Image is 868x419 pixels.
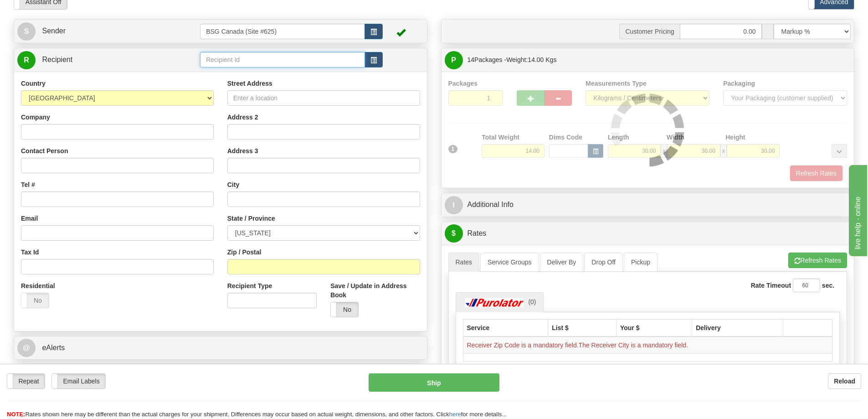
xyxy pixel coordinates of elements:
[17,339,36,357] span: @
[467,56,475,63] span: 14
[463,298,527,307] img: Purolator
[463,336,832,354] td: Receiver Zip Code is a mandatory field.The Receiver City is a mandatory field.
[17,22,200,41] a: S Sender
[227,146,258,155] label: Address 3
[227,180,239,189] label: City
[528,56,544,63] span: 14.00
[448,253,480,272] a: Rates
[828,373,861,389] button: Reload
[467,51,557,69] span: Packages -
[52,374,105,388] label: Email Labels
[42,344,65,352] span: eAlerts
[21,293,49,308] label: No
[369,373,499,392] button: Ship
[528,298,536,305] span: (0)
[847,163,867,256] iframe: chat widget
[17,51,180,69] a: R Recipient
[545,56,556,63] span: Kgs
[21,248,39,257] label: Tax Id
[540,253,584,272] a: Deliver By
[227,90,420,106] input: Enter a location
[616,319,692,336] th: Your $
[227,248,262,257] label: Zip / Postal
[21,180,35,189] label: Tel #
[445,224,463,243] span: $
[227,214,275,223] label: State / Province
[480,253,539,272] a: Service Groups
[624,253,657,272] a: Pickup
[7,374,45,388] label: Repeat
[751,281,791,290] label: Rate Timeout
[17,22,36,41] span: S
[445,51,851,69] a: P 14Packages -Weight:14.00 Kgs
[619,24,679,39] span: Customer Pricing
[200,24,365,39] input: Sender Id
[330,281,420,300] label: Save / Update in Address Book
[506,56,556,63] span: Weight:
[227,113,258,122] label: Address 2
[21,214,38,223] label: Email
[227,281,272,290] label: Recipient Type
[692,319,783,336] th: Delivery
[7,5,84,16] div: live help - online
[463,319,548,336] th: Service
[17,51,36,69] span: R
[7,411,25,418] span: NOTE:
[822,281,834,290] label: sec.
[200,52,365,67] input: Recipient Id
[834,378,855,385] b: Reload
[611,93,684,166] img: loader.gif
[445,224,851,243] a: $Rates
[227,79,272,88] label: Street Address
[21,281,55,290] label: Residential
[42,27,66,35] span: Sender
[584,253,623,272] a: Drop Off
[788,253,847,268] button: Refresh Rates
[21,113,50,122] label: Company
[548,319,616,336] th: List $
[445,196,851,214] a: IAdditional Info
[21,146,68,155] label: Contact Person
[331,302,358,317] label: No
[17,339,424,357] a: @ eAlerts
[42,56,72,63] span: Recipient
[445,51,463,69] span: P
[445,196,463,214] span: I
[449,411,461,418] a: here
[21,79,46,88] label: Country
